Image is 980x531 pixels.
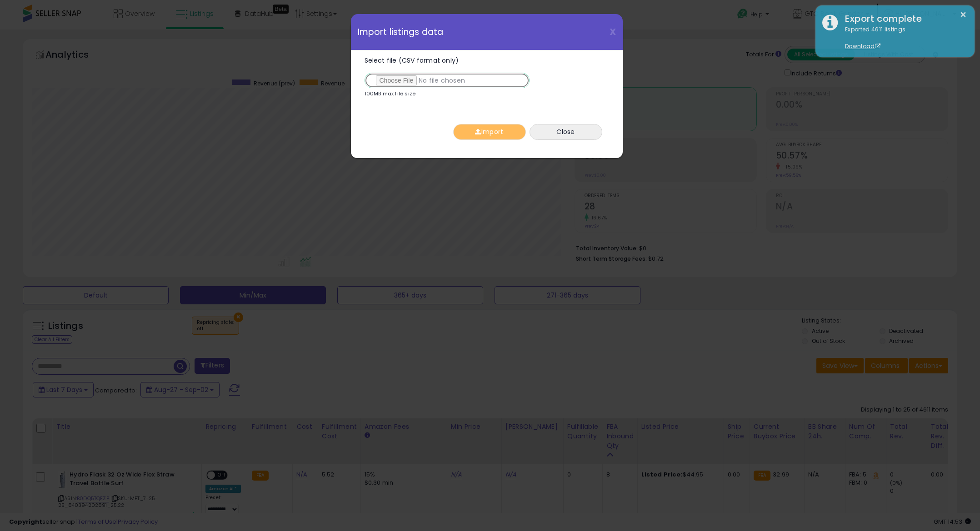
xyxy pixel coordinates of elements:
button: × [960,9,967,20]
div: Exported 4611 listings. [838,25,968,51]
span: Select file (CSV format only) [365,56,459,65]
div: Export complete [838,12,968,25]
button: Close [530,124,602,140]
span: Import listings data [358,28,444,36]
button: Import [453,124,526,140]
p: 100MB max file size [365,91,416,96]
a: Download [845,42,880,50]
span: X [610,25,616,38]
